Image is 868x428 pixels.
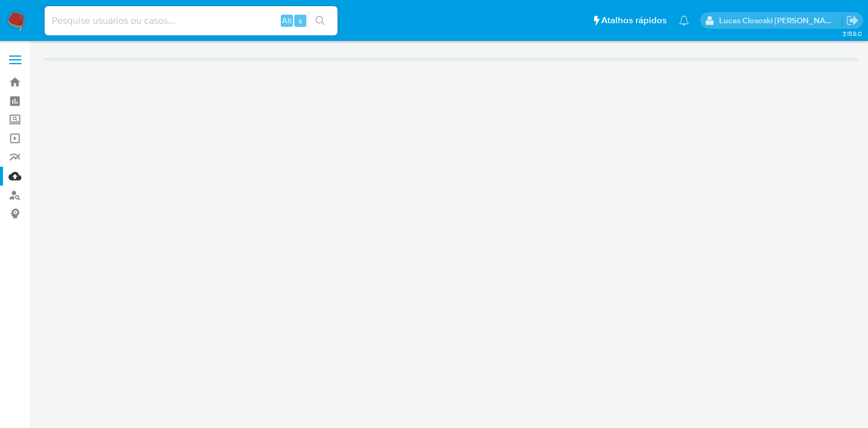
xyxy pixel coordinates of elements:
a: Notificações [679,15,689,26]
p: lucas.clososki@mercadolivre.com [719,15,842,26]
span: Atalhos rápidos [601,14,667,27]
span: Alt [282,15,292,26]
input: Pesquise usuários ou casos... [45,13,338,29]
button: search-icon [308,12,333,29]
a: Sair [846,14,859,27]
span: s [298,15,302,26]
